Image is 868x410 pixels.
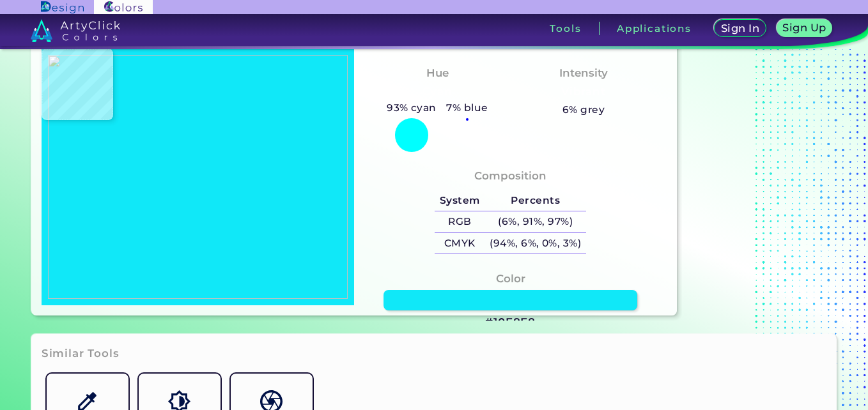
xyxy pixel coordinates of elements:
a: Sign Up [779,20,830,36]
h5: Percents [485,190,586,211]
img: ArtyClick Design logo [41,1,84,13]
h3: Applications [617,24,692,33]
h4: Intensity [559,64,608,82]
h3: #10E8F8 [485,315,536,330]
h5: CMYK [435,233,484,254]
h4: Color [496,270,525,288]
a: Sign In [716,20,764,36]
h4: Hue [426,64,449,82]
h5: Sign In [722,24,758,33]
img: logo_artyclick_colors_white.svg [31,19,121,42]
h3: Similar Tools [42,346,120,361]
h3: Vibrant [556,84,612,100]
h5: Sign Up [784,23,825,33]
h5: 93% cyan [382,100,441,116]
h4: Composition [474,167,546,185]
h3: Cyan [417,84,458,100]
h5: 6% grey [562,102,605,118]
h5: 7% blue [442,100,493,116]
img: 6a6fd8aa-6f55-4f97-964f-4c817045e31b [48,55,348,298]
h5: RGB [435,211,484,232]
h5: System [435,190,484,211]
h3: Tools [550,24,581,33]
h5: (6%, 91%, 97%) [485,211,586,232]
h5: (94%, 6%, 0%, 3%) [485,233,586,254]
